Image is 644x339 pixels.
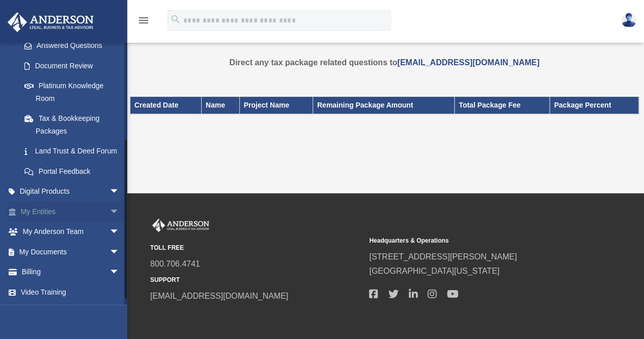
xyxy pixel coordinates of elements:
a: [STREET_ADDRESS][PERSON_NAME] [369,252,517,261]
th: Package Percent [550,97,639,114]
strong: Direct any tax package related questions to [230,58,540,67]
a: 800.706.4741 [150,259,200,268]
i: menu [137,14,150,27]
span: arrow_drop_down [109,181,130,202]
span: arrow_drop_down [109,222,130,243]
a: [EMAIL_ADDRESS][DOMAIN_NAME] [150,292,288,300]
a: Tax & Bookkeeping Packages [14,109,130,141]
a: Portal Feedback [14,161,135,181]
a: Platinum Knowledge Room [14,76,135,109]
a: [EMAIL_ADDRESS][DOMAIN_NAME] [397,58,539,67]
a: Answered Questions [14,36,135,56]
img: Anderson Advisors Platinum Portal [150,219,211,232]
small: SUPPORT [150,275,362,285]
th: Name [201,97,239,114]
th: Total Package Fee [455,97,550,114]
a: My Documentsarrow_drop_down [7,242,135,262]
th: Created Date [130,97,202,114]
span: arrow_drop_down [109,201,130,222]
i: search [170,14,181,25]
a: Digital Productsarrow_drop_down [7,181,135,202]
span: arrow_drop_down [109,262,130,283]
span: arrow_drop_down [109,242,130,263]
img: Anderson Advisors Platinum Portal [5,12,97,32]
th: Project Name [239,97,313,114]
img: User Pic [621,13,636,28]
a: Video Training [7,282,135,302]
a: Land Trust & Deed Forum [14,141,135,162]
a: Billingarrow_drop_down [7,262,135,282]
a: menu [137,18,150,27]
th: Remaining Package Amount [313,97,454,114]
small: TOLL FREE [150,243,362,253]
a: Document Review [14,56,135,76]
a: My Anderson Teamarrow_drop_down [7,222,135,242]
a: My Entitiesarrow_drop_down [7,201,135,222]
small: Headquarters & Operations [369,236,581,246]
a: [GEOGRAPHIC_DATA][US_STATE] [369,267,499,275]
